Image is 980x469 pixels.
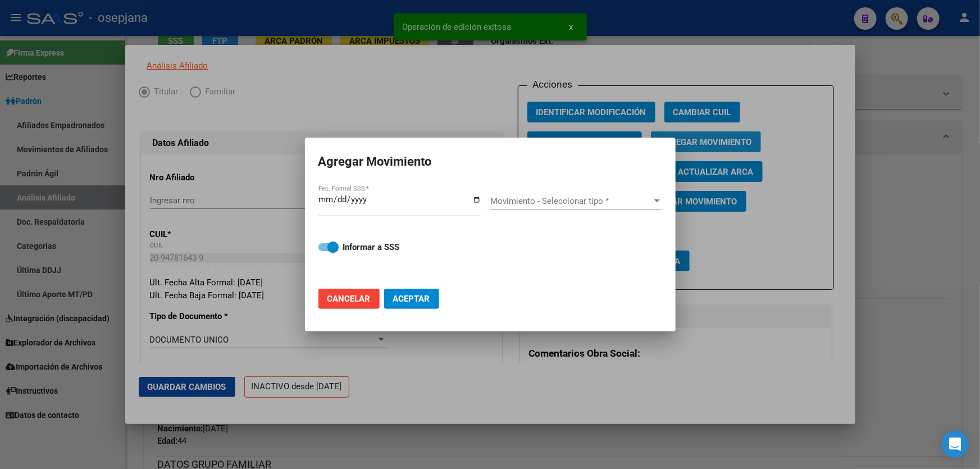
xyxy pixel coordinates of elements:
span: Cancelar [327,294,371,304]
button: Aceptar [384,289,439,309]
h2: Agregar Movimiento [318,151,662,172]
span: Aceptar [393,294,430,304]
div: Open Intercom Messenger [942,431,969,458]
button: Cancelar [318,289,380,309]
strong: Informar a SSS [343,242,400,252]
span: Movimiento - Seleccionar tipo * [490,196,652,206]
